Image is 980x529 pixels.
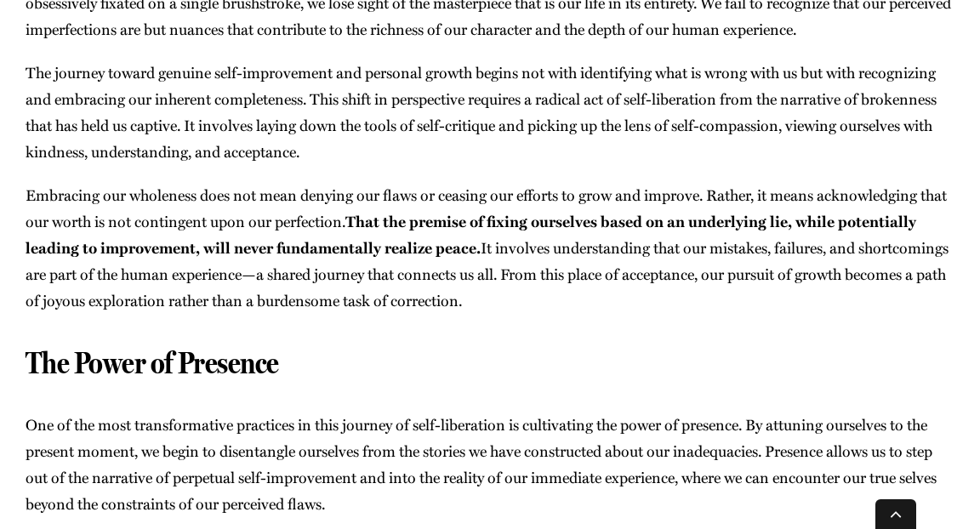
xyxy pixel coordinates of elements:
h3: The Power of Presence [26,344,954,381]
p: One of the most trans­for­ma­tive prac­tices in this jour­ney of self-lib­er­a­­tion is cul­ti­va... [26,412,954,517]
strong: That the premise of fix­ing our­selves based on an under­ly­ing lie, while poten­tial­ly lead­ing... [26,210,916,259]
p: Embrac­ing our whole­ness does not mean deny­ing our flaws or ceas­ing our efforts to grow and im... [26,182,954,314]
p: The jour­ney toward gen­uine self-improve­­ment and per­son­al growth begins not with iden­ti­fy­... [26,60,954,165]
